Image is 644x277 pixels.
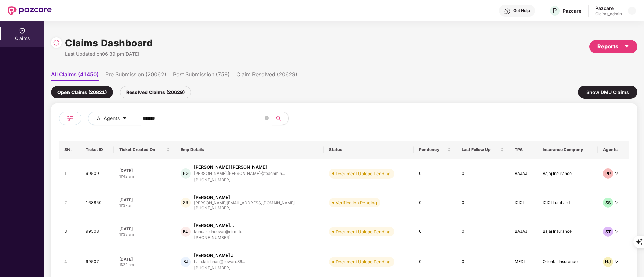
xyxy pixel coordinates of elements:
[119,147,165,152] span: Ticket Created On
[19,27,26,34] img: svg+xml;base64,PHN2ZyBpZD0iQ2xhaW0iIHhtbG5zPSJodHRwOi8vd3d3LnczLm9yZy8yMDAwL3N2ZyIgd2lkdGg9IjIwIi...
[603,257,613,267] div: HJ
[504,8,511,15] img: svg+xml;base64,PHN2ZyBpZD0iSGVscC0zMngzMiIgeG1sbnM9Imh0dHA6Ly93d3cudzMub3JnLzIwMDAvc3ZnIiB3aWR0aD...
[414,141,456,159] th: Pendency
[553,7,557,15] span: P
[114,141,176,159] th: Ticket Created On
[603,168,613,179] div: PP
[563,8,581,14] div: Pazcare
[615,260,619,264] span: down
[513,8,530,13] div: Get Help
[456,141,509,159] th: Last Follow Up
[265,116,269,120] span: close-circle
[419,147,446,152] span: Pendency
[615,229,619,233] span: down
[462,147,499,152] span: Last Follow Up
[603,227,613,237] div: ST
[265,115,269,122] span: close-circle
[8,6,52,15] img: New Pazcare Logo
[595,11,622,17] div: Claims_admin
[629,8,635,13] img: svg+xml;base64,PHN2ZyBpZD0iRHJvcGRvd24tMzJ4MzIiIHhtbG5zPSJodHRwOi8vd3d3LnczLm9yZy8yMDAwL3N2ZyIgd2...
[603,198,613,208] div: SS
[615,171,619,175] span: down
[595,5,622,11] div: Pazcare
[615,200,619,204] span: down
[598,141,629,159] th: Agents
